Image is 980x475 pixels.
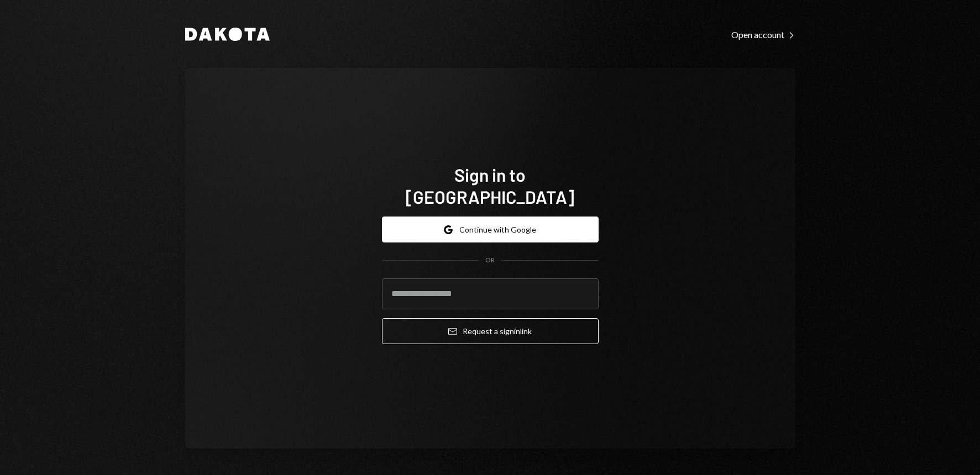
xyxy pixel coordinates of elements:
button: Request a signinlink [382,318,599,344]
button: Continue with Google [382,217,599,242]
div: Open account [731,29,795,40]
h1: Sign in to [GEOGRAPHIC_DATA] [382,163,599,208]
a: Open account [731,28,795,40]
div: OR [485,256,495,265]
